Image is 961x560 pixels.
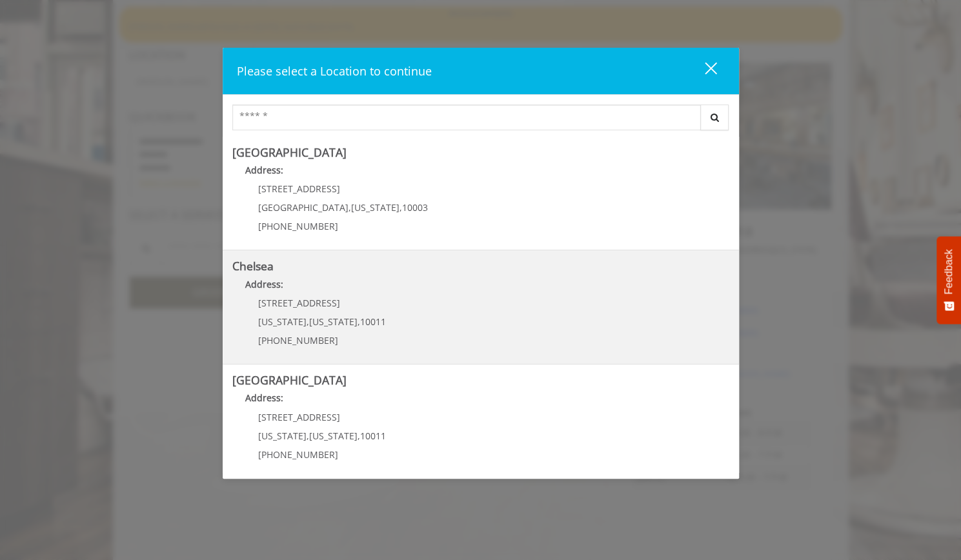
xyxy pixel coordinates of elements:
[245,278,283,290] b: Address:
[309,315,358,328] span: [US_STATE]
[258,315,307,328] span: [US_STATE]
[307,315,309,328] span: ,
[258,334,338,346] span: [PHONE_NUMBER]
[690,61,716,81] div: close dialog
[681,57,725,84] button: close dialog
[360,315,386,328] span: 10011
[232,105,729,137] div: Center Select
[358,315,360,328] span: ,
[309,430,358,442] span: [US_STATE]
[258,183,340,195] span: [STREET_ADDRESS]
[358,430,360,442] span: ,
[258,411,340,423] span: [STREET_ADDRESS]
[351,201,400,214] span: [US_STATE]
[232,105,701,130] input: Search Center
[400,201,402,214] span: ,
[232,372,347,388] b: [GEOGRAPHIC_DATA]
[258,430,307,442] span: [US_STATE]
[237,63,432,79] span: Please select a Location to continue
[707,113,722,122] i: Search button
[402,201,428,214] span: 10003
[943,249,955,294] span: Feedback
[258,201,349,214] span: [GEOGRAPHIC_DATA]
[360,430,386,442] span: 10011
[245,164,283,176] b: Address:
[936,236,961,324] button: Feedback - Show survey
[232,258,274,274] b: Chelsea
[258,297,340,309] span: [STREET_ADDRESS]
[232,145,347,160] b: [GEOGRAPHIC_DATA]
[349,201,351,214] span: ,
[307,430,309,442] span: ,
[245,392,283,404] b: Address:
[258,448,338,461] span: [PHONE_NUMBER]
[258,220,338,232] span: [PHONE_NUMBER]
